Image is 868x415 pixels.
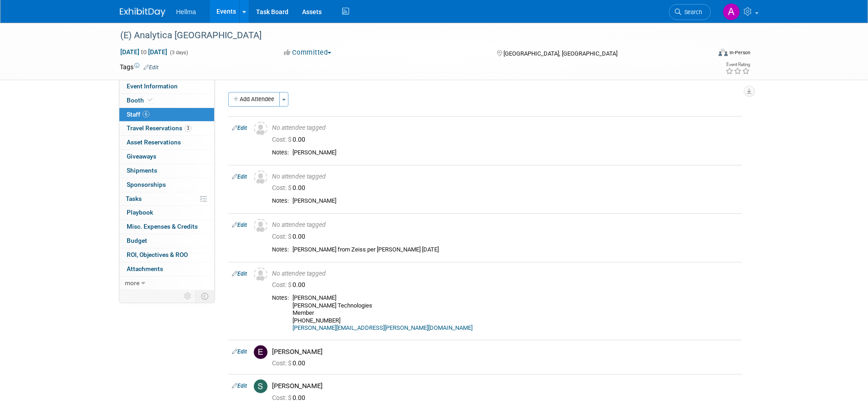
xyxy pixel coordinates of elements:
[176,8,196,15] span: Hellma
[232,174,247,180] a: Edit
[127,181,166,188] span: Sponsorships
[119,277,214,290] a: more
[127,97,154,104] span: Booth
[254,219,267,232] img: Unassigned-User-Icon.png
[119,220,214,234] a: Misc. Expenses & Credits
[127,251,188,258] span: ROI, Objectives & ROO
[281,48,335,57] button: Committed
[272,136,309,143] span: 0.00
[119,136,214,149] a: Asset Reservations
[185,125,191,132] span: 3
[272,382,738,390] div: [PERSON_NAME]
[119,262,214,276] a: Attachments
[127,223,198,230] span: Misc. Expenses & Credits
[272,197,289,205] div: Notes:
[169,50,188,56] span: (3 days)
[669,4,711,20] a: Search
[180,290,196,302] td: Personalize Event Tab Strip
[272,348,738,356] div: [PERSON_NAME]
[232,271,247,277] a: Edit
[272,124,738,132] div: No attendee tagged
[272,359,293,367] span: Cost: $
[293,246,738,254] div: [PERSON_NAME] from Zeiss per [PERSON_NAME] [DATE]
[232,125,247,131] a: Edit
[272,270,738,278] div: No attendee tagged
[125,279,139,287] span: more
[254,267,267,281] img: Unassigned-User-Icon.png
[272,233,293,240] span: Cost: $
[119,206,214,220] a: Playbook
[119,94,214,108] a: Booth
[254,345,267,359] img: E.jpg
[119,234,214,248] a: Budget
[127,82,178,90] span: Event Information
[119,80,214,93] a: Event Information
[272,184,293,191] span: Cost: $
[293,294,738,332] div: [PERSON_NAME] [PERSON_NAME] Technologies Member [PHONE_NUMBER]
[729,49,750,56] div: In-Person
[119,192,214,206] a: Tasks
[254,122,267,135] img: Unassigned-User-Icon.png
[127,237,147,244] span: Budget
[119,248,214,262] a: ROI, Objectives & ROO
[148,97,153,102] i: Booth reservation complete
[657,47,751,61] div: Event Format
[272,184,309,191] span: 0.00
[272,221,738,229] div: No attendee tagged
[293,197,738,205] div: [PERSON_NAME]
[119,164,214,178] a: Shipments
[272,233,309,240] span: 0.00
[293,324,473,331] a: [PERSON_NAME][EMAIL_ADDRESS][PERSON_NAME][DOMAIN_NAME]
[119,108,214,122] a: Staff6
[127,153,156,160] span: Giveaways
[232,348,247,355] a: Edit
[144,64,159,71] a: Edit
[127,167,157,174] span: Shipments
[127,138,181,146] span: Asset Reservations
[119,178,214,192] a: Sponsorships
[272,173,738,181] div: No attendee tagged
[228,92,280,107] button: Add Attendee
[272,246,289,253] div: Notes:
[272,359,309,367] span: 0.00
[195,290,214,302] td: Toggle Event Tabs
[272,294,289,302] div: Notes:
[119,122,214,135] a: Travel Reservations3
[293,149,738,157] div: [PERSON_NAME]
[117,27,697,44] div: (E) Analytica [GEOGRAPHIC_DATA]
[723,3,740,20] img: Amanda Moreno
[120,62,159,72] td: Tags
[272,394,309,401] span: 0.00
[272,149,289,156] div: Notes:
[119,150,214,164] a: Giveaways
[139,48,148,56] span: to
[127,209,153,216] span: Playbook
[127,265,163,272] span: Attachments
[232,383,247,389] a: Edit
[127,111,149,118] span: Staff
[126,195,142,202] span: Tasks
[254,379,267,393] img: S.jpg
[272,281,309,288] span: 0.00
[503,50,617,57] span: [GEOGRAPHIC_DATA], [GEOGRAPHIC_DATA]
[127,124,191,132] span: Travel Reservations
[272,281,293,288] span: Cost: $
[719,49,728,56] img: Format-Inperson.png
[143,111,149,118] span: 6
[120,8,165,17] img: ExhibitDay
[725,62,750,67] div: Event Rating
[232,222,247,228] a: Edit
[272,394,293,401] span: Cost: $
[681,9,702,15] span: Search
[272,136,293,143] span: Cost: $
[254,170,267,184] img: Unassigned-User-Icon.png
[120,48,168,56] span: [DATE] [DATE]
